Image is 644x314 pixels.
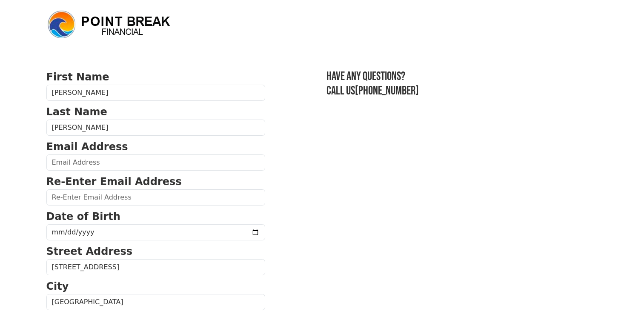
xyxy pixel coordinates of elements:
input: First Name [46,85,265,101]
input: Re-Enter Email Address [46,189,265,206]
strong: Email Address [46,141,128,153]
input: Last Name [46,120,265,136]
h3: Have any questions? [326,69,598,84]
img: logo.png [46,9,174,40]
strong: Date of Birth [46,211,120,223]
input: Street Address [46,259,265,275]
strong: First Name [46,71,109,83]
input: City [46,294,265,310]
strong: Street Address [46,245,133,257]
strong: City [46,280,69,292]
input: Email Address [46,154,265,171]
strong: Last Name [46,106,107,118]
h3: Call us [326,84,598,98]
strong: Re-Enter Email Address [46,176,182,188]
a: [PHONE_NUMBER] [355,84,419,98]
